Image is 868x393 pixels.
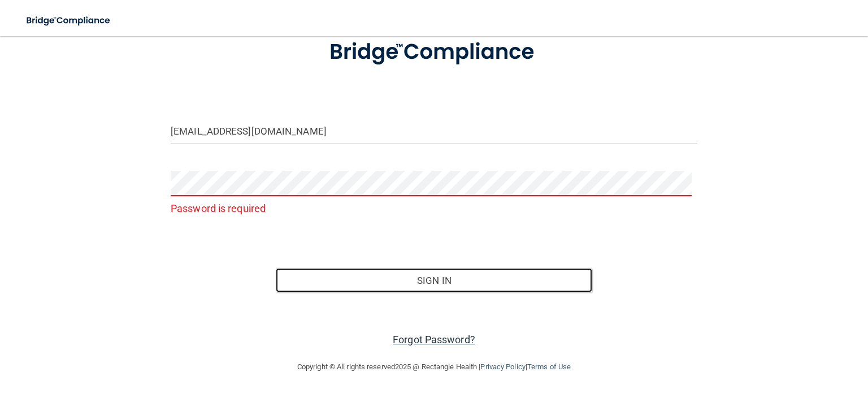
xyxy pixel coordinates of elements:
div: Copyright © All rights reserved 2025 @ Rectangle Health | | [228,349,640,385]
p: Password is required [171,199,697,218]
img: bridge_compliance_login_screen.278c3ca4.svg [307,24,562,81]
a: Terms of Use [527,362,571,371]
img: bridge_compliance_login_screen.278c3ca4.svg [17,9,121,32]
input: Email [171,118,697,144]
button: Sign In [276,268,592,293]
a: Privacy Policy [480,362,525,371]
a: Forgot Password? [393,334,475,346]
